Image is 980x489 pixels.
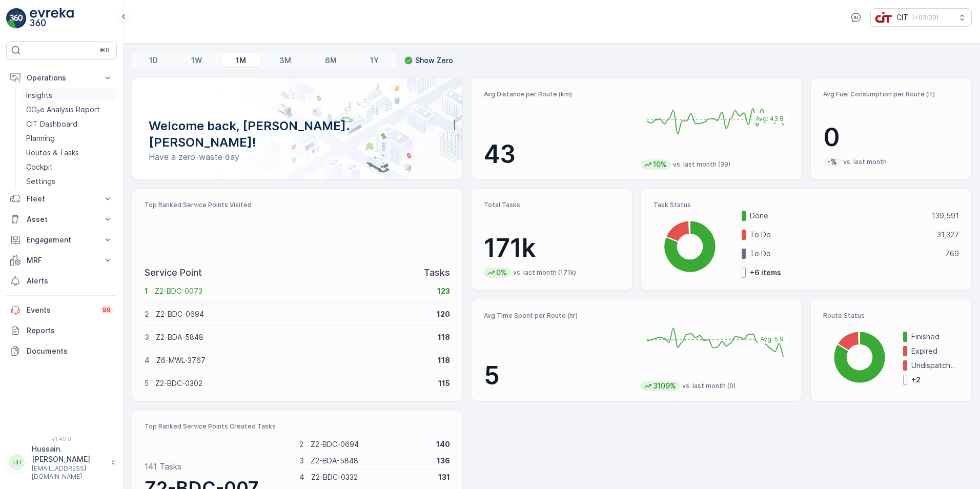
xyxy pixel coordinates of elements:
[156,309,430,319] p: Z2-BDC-0694
[6,300,117,320] a: Events99
[6,436,117,442] span: v 1.49.0
[6,230,117,250] button: Engagement
[437,456,450,466] p: 136
[438,332,450,342] p: 118
[513,269,576,277] p: vs. last month (171k)
[6,209,117,230] button: Asset
[26,162,53,172] p: Cockpit
[145,422,450,431] p: Top Ranked Service Points Created Tasks
[484,90,632,98] p: Avg Distance per Route (km)
[750,268,781,278] p: + 6 items
[311,472,432,482] p: Z2-BDC-0332
[6,8,27,29] img: logo
[438,355,450,365] p: 118
[484,312,632,320] p: Avg Time Spent per Route (hr)
[299,439,304,450] p: 2
[191,55,202,66] p: 1W
[27,194,96,204] p: Fleet
[27,255,96,266] p: MRF
[484,360,632,391] p: 5
[145,378,149,389] p: 5
[370,55,379,66] p: 1Y
[155,378,432,389] p: Z2-BDC-0302
[22,88,117,103] a: Insights
[484,201,620,209] p: Total Tasks
[911,360,959,371] p: Undispatched
[149,118,446,151] p: Welcome back, [PERSON_NAME].[PERSON_NAME]!
[436,439,450,450] p: 140
[299,456,304,466] p: 3
[27,346,113,356] p: Documents
[823,90,959,98] p: Avg Fuel Consumption per Route (lt)
[6,320,117,341] a: Reports
[145,266,202,280] p: Service Point
[26,119,77,129] p: CIT Dashboard
[495,268,508,278] p: 0%
[299,472,304,482] p: 4
[22,117,117,131] a: CIT Dashboard
[896,12,908,23] p: CIT
[911,375,921,385] p: + 2
[911,332,959,342] p: Finished
[750,249,938,259] p: To Do
[6,444,117,481] button: HHHussain.[PERSON_NAME][EMAIL_ADDRESS][DOMAIN_NAME]
[843,158,887,166] p: vs. last month
[438,378,450,389] p: 115
[22,160,117,174] a: Cockpit
[912,13,938,22] p: ( +03:00 )
[27,325,113,336] p: Reports
[9,454,25,471] div: HH
[311,456,430,466] p: Z2-BDA-5848
[937,230,959,240] p: 31,327
[325,55,337,66] p: 6M
[26,133,55,144] p: Planning
[27,235,96,245] p: Engagement
[437,309,450,319] p: 120
[145,201,450,209] p: Top Ranked Service Points Visited
[484,233,620,263] p: 171k
[673,160,730,169] p: vs. last month (39)
[6,271,117,291] a: Alerts
[32,464,106,481] p: [EMAIL_ADDRESS][DOMAIN_NAME]
[932,211,959,221] p: 139,591
[22,146,117,160] a: Routes & Tasks
[156,355,431,365] p: Z6-MWL-3767
[149,151,446,163] p: Have a zero-waste day
[27,276,113,286] p: Alerts
[826,157,838,167] p: -%
[22,103,117,117] a: CO₂e Analysis Report
[30,8,74,29] img: logo_light-DOdMpM7g.png
[484,139,632,170] p: 43
[102,305,111,314] p: 99
[99,46,110,54] p: ⌘B
[279,55,291,66] p: 3M
[26,176,55,187] p: Settings
[6,250,117,271] button: MRF
[654,201,959,209] p: Task Status
[652,381,677,391] p: 3109%
[32,444,106,464] p: Hussain.[PERSON_NAME]
[6,189,117,209] button: Fleet
[750,230,930,240] p: To Do
[911,346,959,356] p: Expired
[149,55,158,66] p: 1D
[311,439,430,450] p: Z2-BDC-0694
[823,312,959,320] p: Route Status
[155,286,431,296] p: Z2-BDC-0073
[22,174,117,189] a: Settings
[26,148,79,158] p: Routes & Tasks
[156,332,431,342] p: Z2-BDA-5848
[415,55,453,66] p: Show Zero
[27,73,96,83] p: Operations
[22,131,117,146] a: Planning
[145,309,149,319] p: 2
[27,214,96,225] p: Asset
[6,68,117,88] button: Operations
[438,472,450,482] p: 131
[145,286,148,296] p: 1
[652,159,668,170] p: 10%
[6,341,117,361] a: Documents
[682,382,736,390] p: vs. last month (0)
[236,55,246,66] p: 1M
[437,286,450,296] p: 123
